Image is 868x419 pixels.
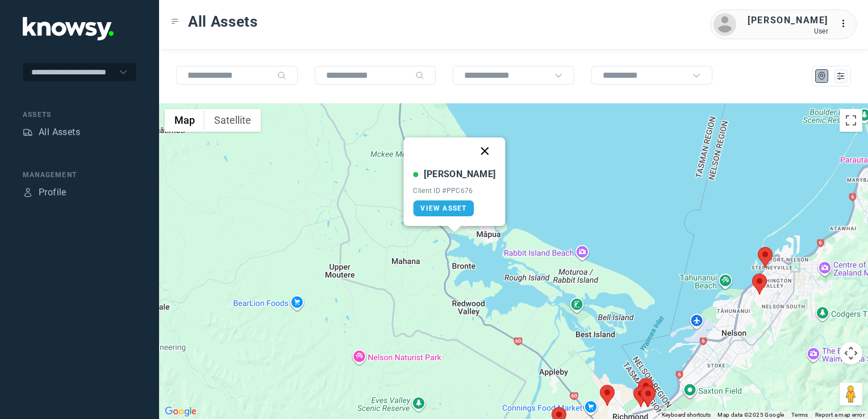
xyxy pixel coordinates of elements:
[840,383,862,405] button: Drag Pegman onto the map to open Street View
[748,14,828,27] div: [PERSON_NAME]
[840,17,853,32] div: :
[840,109,862,132] button: Toggle fullscreen view
[165,109,205,132] button: Show street map
[413,187,495,195] div: Client ID #PPC676
[471,137,499,165] button: Close
[23,110,136,120] div: Assets
[162,404,199,419] img: Google
[840,19,852,28] tspan: ...
[840,17,853,31] div: :
[23,170,136,180] div: Management
[840,342,862,364] button: Map camera controls
[748,27,828,35] div: User
[413,200,474,216] a: View Asset
[791,412,808,418] a: Terms (opens in new tab)
[817,71,827,81] div: Map
[171,18,179,26] div: Toggle Menu
[836,71,846,81] div: List
[162,404,199,419] a: Open this area in Google Maps (opens a new window)
[717,412,784,418] span: Map data ©2025 Google
[815,412,865,418] a: Report a map error
[205,109,261,132] button: Show satellite imagery
[23,17,114,40] img: Application Logo
[39,125,80,139] div: All Assets
[415,71,424,80] div: Search
[713,13,736,36] img: avatar.png
[23,127,33,137] div: Assets
[424,167,495,181] div: [PERSON_NAME]
[23,187,33,198] div: Profile
[188,11,258,32] span: All Assets
[39,186,66,199] div: Profile
[23,125,80,139] a: AssetsAll Assets
[420,204,466,212] span: View Asset
[23,186,66,199] a: ProfileProfile
[662,411,711,419] button: Keyboard shortcuts
[277,71,286,80] div: Search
